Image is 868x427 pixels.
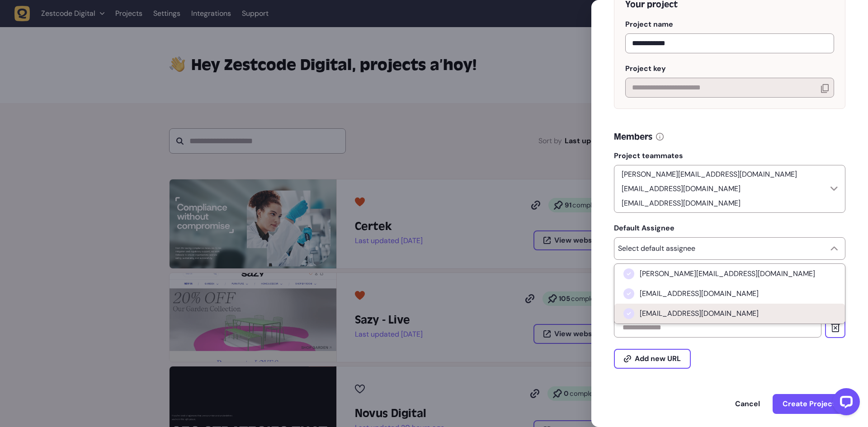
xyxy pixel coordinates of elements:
button: Cancel [731,395,769,413]
span: [EMAIL_ADDRESS][DOMAIN_NAME] [640,289,759,298]
button: Add new URL [614,349,691,369]
label: Project teammates [614,151,845,160]
p: Select default assignee [618,244,695,253]
p: [PERSON_NAME][EMAIL_ADDRESS][DOMAIN_NAME] [618,169,801,180]
iframe: LiveChat chat widget [826,385,863,422]
p: [EMAIL_ADDRESS][DOMAIN_NAME] [618,183,744,194]
span: [EMAIL_ADDRESS][DOMAIN_NAME] [640,309,759,318]
span: Cancel [735,399,760,408]
h5: Members [614,131,652,143]
p: [EMAIL_ADDRESS][DOMAIN_NAME] [618,198,744,209]
label: Default Assignee [614,224,845,233]
span: Add new URL [635,355,681,362]
label: Project name [625,20,834,29]
span: [PERSON_NAME][EMAIL_ADDRESS][DOMAIN_NAME] [640,269,815,278]
span: Create Project [783,399,835,408]
button: Create Project [773,394,845,414]
span: Project key [625,64,666,73]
